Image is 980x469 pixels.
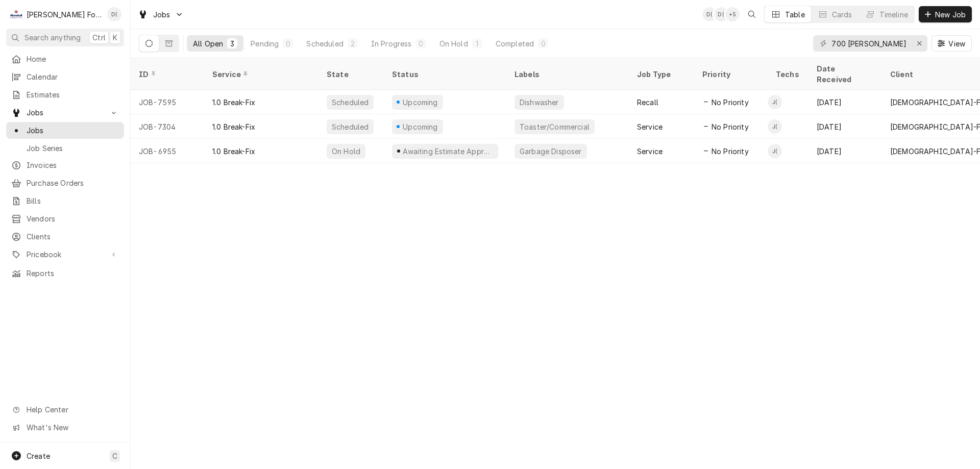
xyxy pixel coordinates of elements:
div: Scheduled [331,121,370,132]
button: Erase input [911,35,927,52]
div: 1.0 Break-Fix [212,121,255,132]
div: Completed [496,38,534,49]
a: Go to What's New [6,419,124,436]
div: 1 [474,38,480,49]
a: Invoices [6,157,124,174]
div: Labels [514,69,621,80]
div: 0 [418,38,424,49]
div: All Open [193,38,223,49]
a: Jobs [6,122,124,139]
span: No Priority [712,146,749,157]
div: ID [139,69,194,80]
div: Marshall Food Equipment Service's Avatar [9,7,23,21]
span: No Priority [712,121,749,132]
div: 0 [540,38,546,49]
span: Create [27,452,50,460]
a: Go to Pricebook [6,246,124,263]
a: Bills [6,192,124,209]
span: C [112,451,117,461]
div: Awaiting Estimate Approval [402,146,494,157]
span: Invoices [27,160,119,170]
a: Home [6,51,124,67]
div: 3 [229,38,235,49]
a: Go to Jobs [134,6,188,23]
div: State [327,69,376,80]
div: Scheduled [306,38,343,49]
div: Derek Testa (81)'s Avatar [107,7,121,21]
button: Open search [744,6,760,22]
div: + 5 [725,7,740,21]
span: Jobs [27,107,104,118]
span: Jobs [153,9,170,20]
div: On Hold [439,38,468,49]
div: Service [637,146,663,157]
span: Search anything [24,32,81,43]
div: D( [714,7,728,21]
div: JOB-6955 [131,139,204,163]
input: Keyword search [831,35,908,52]
div: Status [392,69,496,80]
span: What's New [27,422,118,433]
div: Upcoming [402,97,439,108]
div: Service [637,121,663,132]
div: D( [107,7,121,21]
div: [DATE] [808,90,882,114]
div: 1.0 Break-Fix [212,97,255,108]
div: David Testa (92)'s Avatar [714,7,728,21]
div: JOB-7304 [131,114,204,139]
div: Dishwasher [519,97,560,108]
span: K [113,32,117,43]
button: Search anythingCtrlK [6,29,124,46]
div: In Progress [371,38,412,49]
div: [DATE] [808,114,882,139]
span: Bills [27,195,119,206]
div: Toaster/Commercial [519,121,591,132]
div: Timeline [879,9,908,20]
div: James Lunney (128)'s Avatar [768,119,782,134]
div: Job Type [637,69,686,80]
div: [DATE] [808,139,882,163]
div: Table [785,9,805,20]
div: Upcoming [402,121,439,132]
button: View [932,35,972,52]
span: Estimates [27,89,119,100]
span: Help Center [27,404,118,415]
div: Recall [637,97,658,108]
a: Clients [6,228,124,245]
div: J( [768,95,782,109]
div: Date Received [817,63,872,85]
div: JOB-7595 [131,90,204,114]
div: Pending [251,38,279,49]
div: J( [768,144,782,158]
a: Reports [6,265,124,282]
span: Pricebook [27,249,104,260]
span: New Job [933,9,968,20]
a: Vendors [6,210,124,227]
div: Scheduled [331,97,370,108]
span: View [946,38,967,49]
span: Job Series [27,143,119,154]
div: James Lunney (128)'s Avatar [768,95,782,109]
div: Service [212,69,308,80]
div: Garbage Disposer [519,146,583,157]
span: Jobs [27,125,119,136]
a: Calendar [6,68,124,85]
div: [PERSON_NAME] Food Equipment Service [27,9,102,20]
a: Go to Help Center [6,401,124,418]
span: Reports [27,268,119,279]
div: 2 [350,38,356,49]
div: D( [702,7,717,21]
div: 1.0 Break-Fix [212,146,255,157]
div: 0 [285,38,291,49]
div: Cards [832,9,852,20]
a: Job Series [6,140,124,157]
div: Priority [702,69,757,80]
div: J( [768,119,782,134]
div: M [9,7,23,21]
span: Home [27,54,119,64]
button: New Job [919,6,972,22]
a: Go to Jobs [6,104,124,121]
div: Derek Testa (81)'s Avatar [702,7,717,21]
div: Techs [776,69,800,80]
div: James Lunney (128)'s Avatar [768,144,782,158]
